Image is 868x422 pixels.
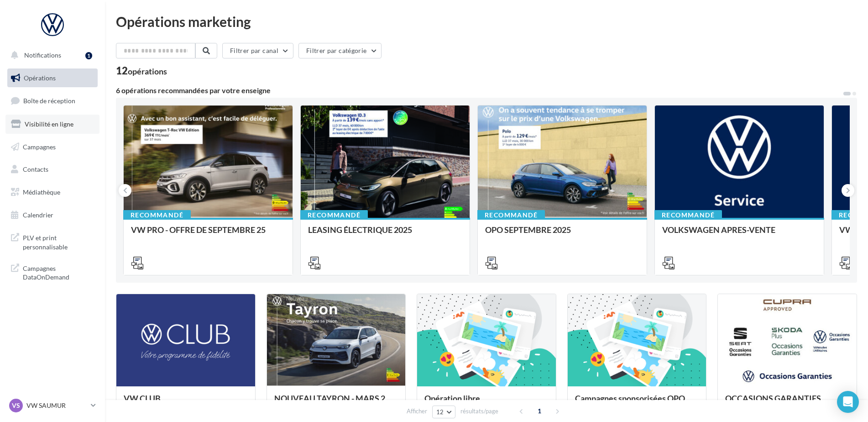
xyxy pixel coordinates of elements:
span: Boîte de réception [23,97,75,105]
span: Campagnes [23,142,56,150]
button: Filtrer par catégorie [298,43,382,58]
a: VS VW SAUMUR [7,397,98,414]
a: Campagnes [5,137,99,157]
div: Recommandé [300,210,368,220]
div: opérations [128,67,167,75]
div: OCCASIONS GARANTIES [725,394,849,412]
a: Contacts [5,160,99,179]
a: Opérations [5,69,99,88]
a: PLV et print personnalisable [5,228,99,255]
span: 12 [436,408,444,416]
div: Recommandé [477,210,545,220]
a: Médiathèque [5,183,99,202]
span: Médiathèque [23,188,60,196]
a: Campagnes DataOnDemand [5,258,99,285]
span: Notifications [24,51,61,59]
span: Visibilité en ligne [25,120,73,128]
div: Opérations marketing [116,15,857,28]
div: NOUVEAU TAYRON - MARS 2025 [274,394,398,412]
a: Visibilité en ligne [5,115,99,134]
span: Calendrier [23,211,53,219]
span: 1 [532,404,547,418]
div: VW PRO - OFFRE DE SEPTEMBRE 25 [131,225,285,243]
div: 1 [85,52,92,59]
div: Campagnes sponsorisées OPO [575,394,699,412]
button: Filtrer par canal [222,43,293,58]
div: 12 [116,66,167,76]
div: VOLKSWAGEN APRES-VENTE [662,225,816,243]
div: Open Intercom Messenger [837,391,859,413]
button: 12 [432,406,455,418]
div: OPO SEPTEMBRE 2025 [485,225,639,243]
div: Recommandé [654,210,722,220]
span: VS [12,401,20,410]
p: VW SAUMUR [26,401,87,410]
span: Opérations [24,74,56,82]
span: PLV et print personnalisable [23,232,94,251]
div: 6 opérations recommandées par votre enseigne [116,87,842,94]
span: Campagnes DataOnDemand [23,262,94,282]
span: Contacts [23,165,48,173]
a: Boîte de réception [5,91,99,111]
a: Calendrier [5,206,99,225]
div: VW CLUB [124,394,248,412]
div: Opération libre [424,394,549,412]
button: Notifications 1 [5,46,96,65]
span: résultats/page [460,407,498,416]
div: LEASING ÉLECTRIQUE 2025 [308,225,462,243]
span: Afficher [407,407,427,416]
div: Recommandé [123,210,191,220]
